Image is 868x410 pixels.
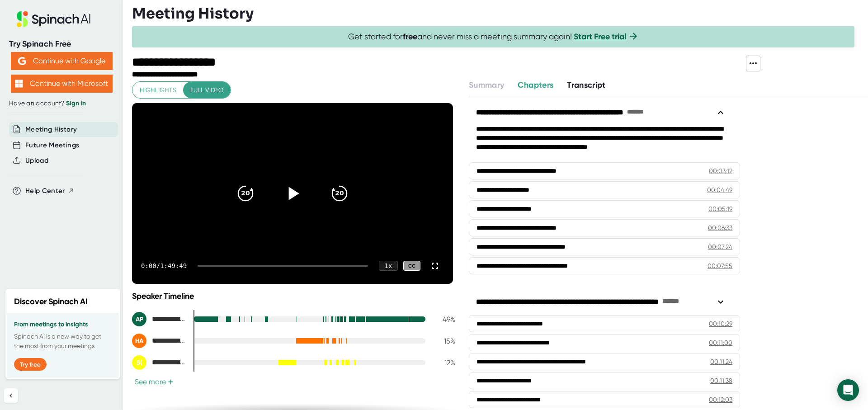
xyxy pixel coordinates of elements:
div: Speaker Timeline [132,291,455,301]
span: Get started for and never miss a meeting summary again! [348,32,639,42]
img: Aehbyd4JwY73AAAAAElFTkSuQmCC [18,57,26,65]
div: 00:07:55 [708,261,732,270]
span: + [168,378,174,386]
span: Full video [190,85,223,96]
p: Spinach AI is a new way to get the most from your meetings [14,332,112,351]
button: Chapters [518,79,553,91]
div: 12 % [433,358,455,367]
button: Highlights [132,82,184,99]
div: Heather O. Armstrong [132,334,186,348]
div: 00:10:29 [709,319,732,328]
button: Collapse sidebar [4,388,18,403]
div: 00:03:12 [709,166,732,175]
div: HA [132,334,146,348]
div: Try Spinach Free [9,39,114,49]
div: 00:04:49 [707,185,732,194]
span: Transcript [567,80,606,90]
span: Help Center [25,186,65,196]
button: Continue with Microsoft [11,75,113,93]
button: Future Meetings [25,140,79,151]
div: 15 % [433,337,455,345]
span: Chapters [518,80,553,90]
div: Have an account? [9,99,114,108]
div: S( [132,355,146,370]
h2: Discover Spinach AI [14,296,88,308]
div: 1 x [379,261,398,271]
div: CC [403,261,420,271]
b: free [403,32,417,42]
div: Sally Gilotti (she/her) [132,355,186,370]
div: Aimee J. Daily, PhD [132,312,186,326]
button: Meeting History [25,124,77,135]
button: Help Center [25,186,75,196]
button: Full video [183,82,231,99]
button: Continue with Google [11,52,113,70]
a: Start Free trial [574,32,626,42]
span: Highlights [140,85,176,96]
div: AP [132,312,146,326]
div: 00:05:19 [708,204,732,213]
div: 0:00 / 1:49:49 [141,262,187,269]
button: See more+ [132,377,176,386]
div: 00:11:24 [710,357,732,366]
button: Try free [14,358,47,371]
h3: Meeting History [132,5,254,22]
div: 00:06:33 [708,223,732,232]
div: 00:11:00 [709,338,732,347]
span: Summary [469,80,504,90]
h3: From meetings to insights [14,321,112,328]
div: 00:12:03 [709,395,732,404]
div: 49 % [433,315,455,324]
div: Open Intercom Messenger [837,379,859,401]
div: 00:07:24 [708,242,732,251]
a: Sign in [66,99,86,107]
button: Upload [25,156,48,166]
button: Summary [469,79,504,91]
button: Transcript [567,79,606,91]
div: 00:11:38 [710,376,732,385]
